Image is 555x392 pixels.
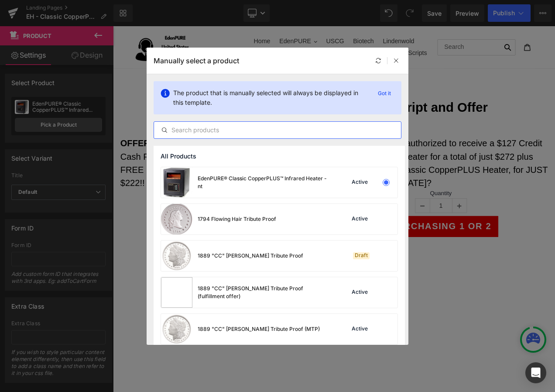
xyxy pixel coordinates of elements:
[24,7,98,44] img: EdenPURE/USCG Call Center
[164,11,192,25] a: Home
[148,25,222,39] a: Check Order Status
[275,195,508,206] label: Quantity
[184,165,264,177] strong: EXTRA $50 OFF
[161,204,192,234] img: product-img
[525,362,546,383] div: Open Intercom Messenger
[161,167,192,198] img: product-img
[318,11,364,25] a: Lindenwold
[161,241,192,271] img: product-img
[350,326,370,333] div: Active
[198,175,329,190] div: EdenPURE® Classic CopperPLUS™ Infrared Heater - nt
[161,314,192,344] img: product-img
[374,88,394,99] p: Got it
[313,25,379,39] a: Outbound Scripts
[20,195,253,206] label: Quantity
[387,16,481,35] input: Search
[9,132,519,195] p: I'm glad that you called [DATE] for this special offer! You’ve been authorized to receive a $127 ...
[154,56,239,65] p: Manually select a product
[198,215,276,223] div: 1794 Flowing Hair Tribute Proof
[92,233,181,245] span: Purchasing 3
[318,28,375,37] span: Outbound Scripts
[198,285,329,300] div: 1889 "CC" [PERSON_NAME] Tribute Proof (fulfillment offer)
[194,11,248,25] button: EdenPURE
[153,28,218,37] span: Check Order Status
[350,179,370,186] div: Active
[168,14,188,23] span: Home
[198,325,320,333] div: 1889 "CC" [PERSON_NAME] Tribute Proof (MTP)
[229,28,307,37] span: Customer Service Tools
[287,14,312,23] span: Biotech
[161,277,192,308] img: product-img
[224,25,311,39] a: Customer Service Tools
[198,252,303,260] div: 1889 "CC" [PERSON_NAME] Tribute Proof
[350,289,370,296] div: Active
[282,11,316,25] a: Biotech
[322,14,360,23] span: Lindenwold
[154,125,401,135] input: Search products
[350,216,370,223] div: Active
[9,88,519,106] h1: EH - Classic CopperPLUS Heater - Script and Offer
[331,233,452,245] span: Purchasing 1 or 2
[323,227,460,252] button: Purchasing 1 or 2
[83,227,189,252] button: Purchasing 3
[9,134,48,146] strong: OFFER:
[254,14,276,23] span: USCG
[173,88,367,107] p: The product that is manually selected will always be displayed in this template.
[353,252,370,259] div: Draft
[250,11,280,25] a: USCG
[154,146,405,167] div: All Products
[199,14,236,23] span: EdenPURE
